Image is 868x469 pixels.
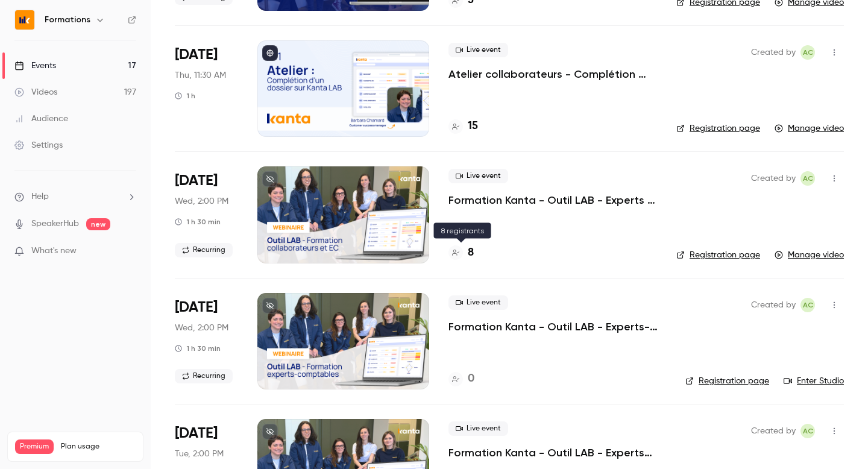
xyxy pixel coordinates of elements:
[175,448,224,460] span: Tue, 2:00 PM
[175,40,238,137] div: Jul 17 Thu, 11:30 AM (Europe/Paris)
[175,171,218,190] span: [DATE]
[175,195,228,207] span: Wed, 2:00 PM
[448,371,474,387] a: 0
[14,113,68,125] div: Audience
[45,14,90,26] h6: Formations
[775,122,844,134] a: Manage video
[468,245,474,261] h4: 8
[175,69,226,81] span: Thu, 11:30 AM
[751,298,796,312] span: Created by
[448,445,657,460] a: Formation Kanta - Outil LAB - Experts-comptables & Collaborateurs
[800,45,815,60] span: Anaïs Cachelou
[803,45,813,60] span: AC
[775,249,844,261] a: Manage video
[31,218,79,230] a: SpeakerHub
[751,424,796,438] span: Created by
[685,375,769,387] a: Registration page
[800,171,815,186] span: Anaïs Cachelou
[448,169,508,183] span: Live event
[448,295,508,310] span: Live event
[175,424,218,443] span: [DATE]
[448,118,478,134] a: 15
[448,67,657,81] a: Atelier collaborateurs - Complétion d'un dossier sur Kanta LAB
[803,424,813,438] span: AC
[448,421,508,436] span: Live event
[448,193,657,207] a: Formation Kanta - Outil LAB - Experts Comptables & Collaborateurs
[448,245,474,261] a: 8
[751,171,796,186] span: Created by
[175,217,221,227] div: 1 h 30 min
[175,322,228,334] span: Wed, 2:00 PM
[676,122,760,134] a: Registration page
[468,371,474,387] h4: 0
[175,369,233,383] span: Recurring
[14,139,63,151] div: Settings
[800,424,815,438] span: Anaïs Cachelou
[14,86,57,98] div: Videos
[175,298,218,317] span: [DATE]
[448,43,508,57] span: Live event
[175,45,218,65] span: [DATE]
[676,249,760,261] a: Registration page
[175,166,238,263] div: Jul 16 Wed, 2:00 PM (Europe/Paris)
[31,245,77,257] span: What's new
[122,246,136,257] iframe: Noticeable Trigger
[751,45,796,60] span: Created by
[803,298,813,312] span: AC
[15,10,34,30] img: Formations
[784,375,844,387] a: Enter Studio
[800,298,815,312] span: Anaïs Cachelou
[86,218,110,230] span: new
[468,118,478,134] h4: 15
[61,442,136,452] span: Plan usage
[175,293,238,389] div: Jul 16 Wed, 2:00 PM (Europe/Paris)
[175,344,221,353] div: 1 h 30 min
[448,319,666,334] a: Formation Kanta - Outil LAB - Experts-comptables
[175,243,233,257] span: Recurring
[14,60,56,72] div: Events
[15,439,54,454] span: Premium
[175,91,195,101] div: 1 h
[31,190,49,203] span: Help
[14,190,136,203] li: help-dropdown-opener
[803,171,813,186] span: AC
